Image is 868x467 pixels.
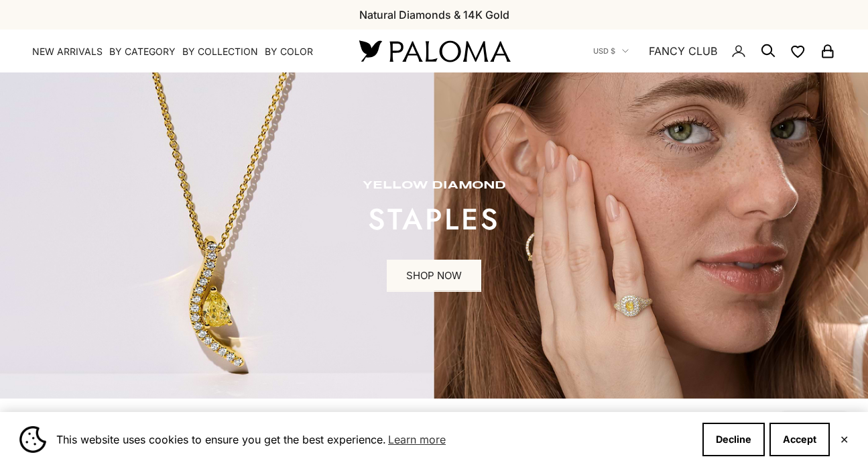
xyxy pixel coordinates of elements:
button: USD $ [593,45,629,57]
summary: By Collection [182,45,258,58]
summary: By Category [109,45,176,58]
p: yellow diamond [363,179,506,193]
summary: By Color [265,45,313,58]
p: Natural Diamonds & 14K Gold [359,6,509,23]
span: This website uses cookies to ensure you get the best experience. [56,429,692,450]
button: Accept [769,423,830,456]
a: NEW ARRIVALS [32,45,103,58]
span: USD $ [593,45,615,57]
button: Decline [702,423,765,456]
p: STAPLES [363,206,506,233]
img: Cookie banner [19,426,46,453]
a: FANCY CLUB [649,42,717,60]
nav: Secondary navigation [593,30,836,72]
a: SHOP NOW [387,260,481,292]
button: Close [840,435,849,444]
a: Learn more [386,429,448,450]
nav: Primary navigation [32,45,327,58]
